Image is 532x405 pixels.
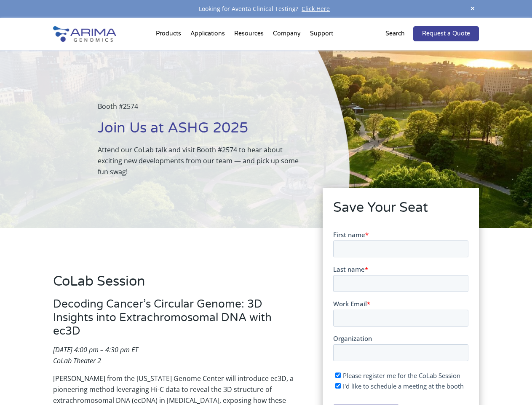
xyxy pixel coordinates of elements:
div: Looking for Aventa Clinical Testing? [53,3,479,14]
p: Booth #2574 [98,101,307,119]
p: Search [385,28,405,39]
h2: Save Your Seat [333,198,468,224]
em: CoLab Theater 2 [53,356,101,365]
h3: Decoding Cancer’s Circular Genome: 3D Insights into Extrachromosomal DNA with ec3D [53,297,299,344]
a: Request a Quote [413,26,479,41]
a: Click Here [298,5,333,13]
h1: Join Us at ASHG 2025 [98,119,307,144]
img: Arima-Genomics-logo [53,26,116,42]
p: Attend our CoLab talk and visit Booth #2574 to hear about exciting new developments from our team... [98,144,307,177]
h2: CoLab Session [53,272,299,297]
em: [DATE] 4:00 pm – 4:30 pm ET [53,345,138,354]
